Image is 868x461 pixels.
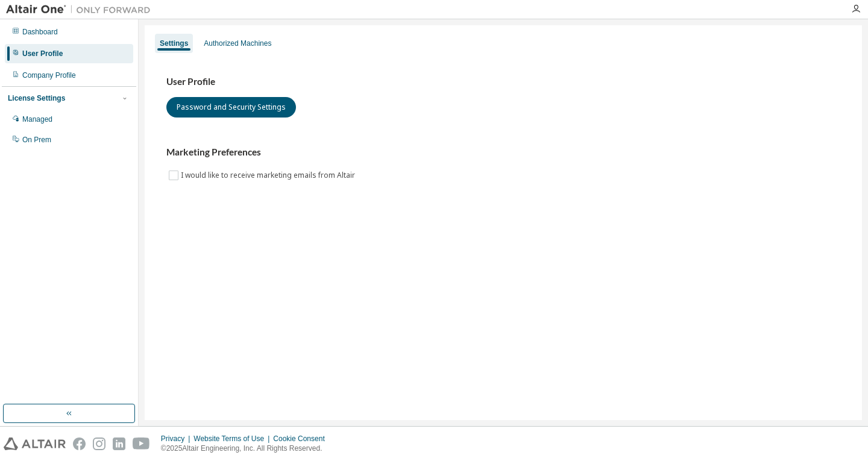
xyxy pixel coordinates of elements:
[22,71,76,80] div: Company Profile
[22,114,52,124] div: Managed
[193,434,273,444] div: Website Terms of Use
[273,434,332,444] div: Cookie Consent
[161,444,332,454] p: © 2025 Altair Engineering, Inc. All Rights Reserved.
[6,4,157,16] img: Altair One
[204,39,271,48] div: Authorized Machines
[133,437,150,450] img: youtube.svg
[73,437,86,450] img: facebook.svg
[22,27,58,37] div: Dashboard
[113,437,125,450] img: linkedin.svg
[181,168,357,183] label: I would like to receive marketing emails from Altair
[22,135,51,145] div: On Prem
[160,39,188,48] div: Settings
[166,146,840,158] h3: Marketing Preferences
[4,437,66,450] img: altair_logo.svg
[22,49,63,58] div: User Profile
[8,93,65,103] div: License Settings
[93,437,105,450] img: instagram.svg
[166,76,840,88] h3: User Profile
[161,434,193,444] div: Privacy
[166,97,296,118] button: Password and Security Settings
